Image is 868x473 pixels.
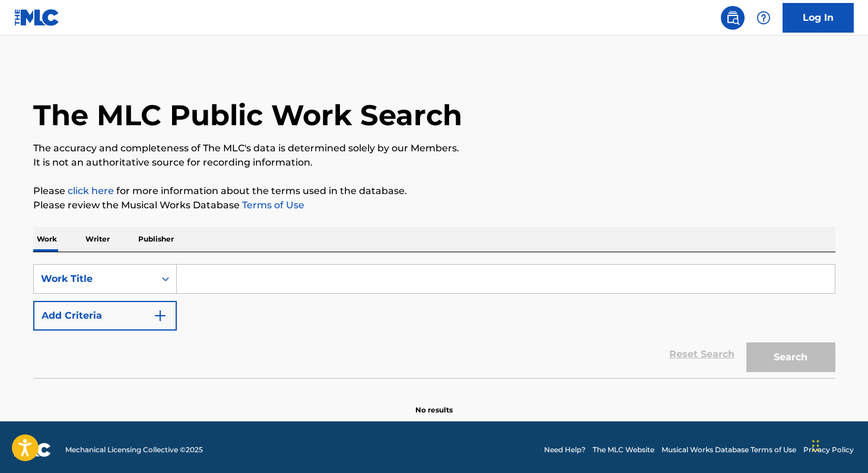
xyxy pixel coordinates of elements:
a: Musical Works Database Terms of Use [662,445,796,455]
a: Public Search [721,6,745,30]
button: Add Criteria [33,301,177,331]
iframe: Chat Widget [809,416,868,473]
p: It is not an authoritative source for recording information. [33,155,835,170]
p: Please for more information about the terms used in the database. [33,184,835,198]
span: Mechanical Licensing Collective © 2025 [65,445,203,455]
div: Widget de chat [809,416,868,473]
p: No results [415,391,453,415]
img: help [756,11,771,25]
p: Writer [82,227,113,252]
a: Privacy Policy [803,445,854,455]
form: Search Form [33,264,835,378]
h1: The MLC Public Work Search [33,97,462,133]
p: The accuracy and completeness of The MLC's data is determined solely by our Members. [33,141,835,155]
a: Terms of Use [240,199,304,211]
a: Need Help? [544,445,586,455]
a: Log In [783,3,854,33]
div: Arrastar [812,428,819,464]
a: The MLC Website [593,445,654,455]
img: MLC Logo [14,9,60,26]
img: 9d2ae6d4665cec9f34b9.svg [153,309,167,323]
a: click here [68,185,114,196]
p: Please review the Musical Works Database [33,198,835,212]
p: Work [33,227,61,252]
img: search [726,11,740,25]
p: Publisher [135,227,177,252]
div: Help [752,6,775,30]
div: Work Title [41,272,148,286]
